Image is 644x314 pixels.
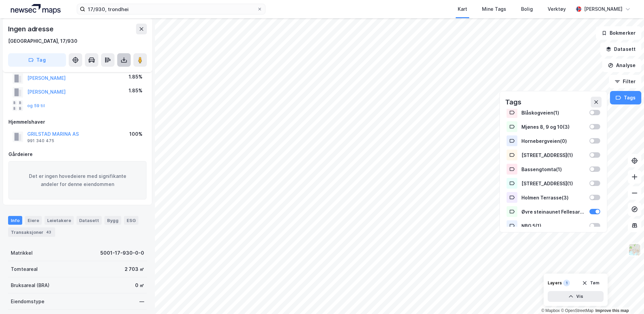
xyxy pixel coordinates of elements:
div: Transaksjoner [8,227,55,237]
div: 100% [129,130,142,138]
div: Eiere [25,216,42,225]
div: [GEOGRAPHIC_DATA], 17/930 [8,37,77,45]
div: 1.85% [129,87,142,95]
button: Vis [548,291,604,302]
div: Bruksareal (BRA) [11,281,50,289]
div: Info [8,216,22,225]
div: Gårdeiere [8,150,147,158]
div: Verktøy [548,5,566,13]
div: Øvre steinaunet Fellesareal ( 1 ) [521,209,585,215]
div: Tags [505,97,521,107]
div: Mjønes 8, 9 og 10 ( 3 ) [521,124,585,130]
div: 1.85% [129,73,142,81]
div: Mine Tags [482,5,506,13]
div: — [139,297,144,306]
div: Det er ingen hovedeiere med signifikante andeler for denne eiendommen [8,161,147,199]
input: Søk på adresse, matrikkel, gårdeiere, leietakere eller personer [85,4,257,14]
a: Improve this map [595,308,629,313]
div: Leietakere [44,216,74,225]
div: Ingen adresse [8,24,55,34]
div: Eiendomstype [11,297,44,306]
div: 2 703 ㎡ [125,265,144,273]
div: 1 [563,280,570,286]
div: [STREET_ADDRESS] ( 1 ) [521,181,585,186]
button: Analyse [602,59,641,72]
div: Matrikkel [11,249,33,257]
div: Datasett [76,216,102,225]
div: Bassengtomta ( 1 ) [521,166,585,172]
div: ESG [124,216,138,225]
div: Layers [548,280,562,286]
a: Mapbox [541,308,560,313]
div: Holmen Terrasse ( 3 ) [521,195,585,200]
button: Datasett [600,42,641,56]
div: 43 [45,229,53,235]
div: Blåskogveien ( 1 ) [521,110,585,116]
div: Bolig [521,5,533,13]
div: 5001-17-930-0-0 [100,249,144,257]
img: Z [628,243,641,256]
button: Bokmerker [596,26,641,40]
button: Tøm [578,278,604,288]
iframe: Chat Widget [610,282,644,314]
div: Kontrollprogram for chat [610,282,644,314]
button: Tags [610,91,641,104]
button: Filter [609,75,641,88]
button: Tag [8,53,66,67]
a: OpenStreetMap [561,308,593,313]
div: Tomteareal [11,265,38,273]
img: logo.a4113a55bc3d86da70a041830d287a7e.svg [11,4,61,14]
div: Hjemmelshaver [8,118,147,126]
div: Hornebergveien ( 0 ) [521,138,585,144]
div: [PERSON_NAME] [584,5,622,13]
div: Bygg [104,216,121,225]
div: NBG 5 ( 1 ) [521,223,585,229]
div: 991 340 475 [27,138,54,144]
div: 0 ㎡ [135,281,144,289]
div: Kart [458,5,467,13]
div: [STREET_ADDRESS] ( 1 ) [521,152,585,158]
